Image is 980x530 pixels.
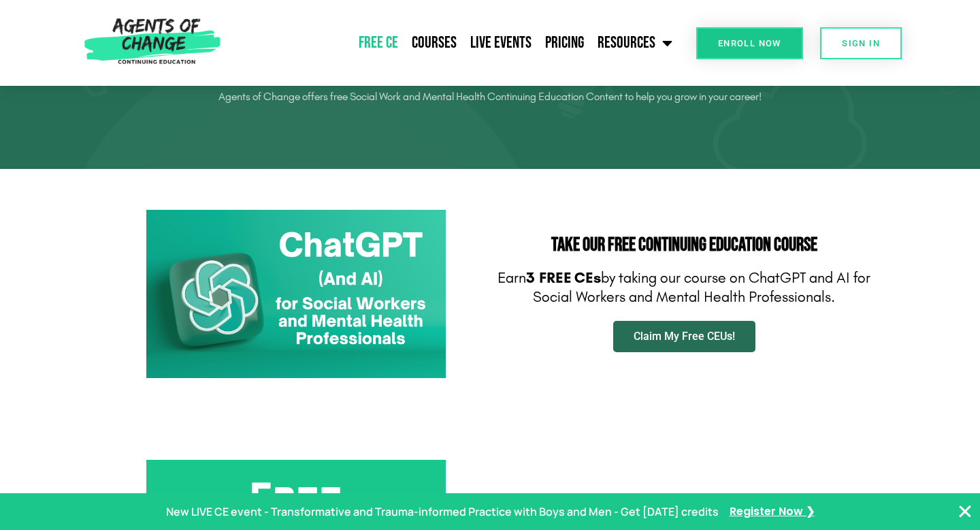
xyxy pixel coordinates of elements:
[227,26,680,60] nav: Menu
[957,503,973,520] button: Close Banner
[634,331,735,342] span: Claim My Free CEUs!
[463,26,538,60] a: Live Events
[109,86,871,108] p: Agents of Change offers free Social Work and Mental Health Continuing Education Content to help y...
[591,26,679,60] a: Resources
[497,268,871,307] p: Earn by taking our course on ChatGPT and AI for Social Workers and Mental Health Professionals.
[696,27,803,59] a: Enroll Now
[538,26,591,60] a: Pricing
[352,26,405,60] a: Free CE
[613,321,755,352] a: Claim My Free CEUs!
[497,236,871,255] h2: Take Our FREE Continuing Education Course
[730,502,815,522] a: Register Now ❯
[526,269,601,287] b: 3 FREE CEs
[166,502,719,522] p: New LIVE CE event - Transformative and Trauma-informed Practice with Boys and Men - Get [DATE] cr...
[405,26,463,60] a: Courses
[842,39,880,48] span: SIGN IN
[718,39,781,48] span: Enroll Now
[820,27,902,59] a: SIGN IN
